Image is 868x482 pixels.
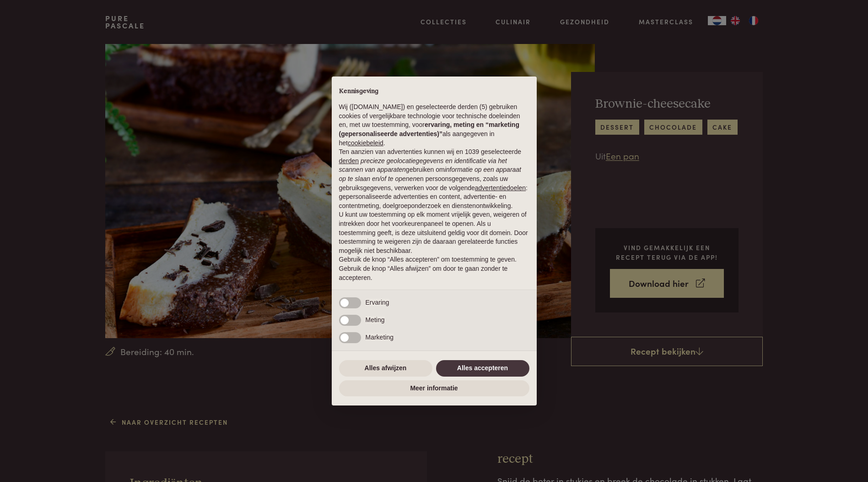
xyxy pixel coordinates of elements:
p: Wij ([DOMAIN_NAME]) en geselecteerde derden (5) gebruiken cookies of vergelijkbare technologie vo... [339,103,529,148]
p: Ten aanzien van advertenties kunnen wij en 1039 geselecteerde gebruiken om en persoonsgegevens, z... [339,148,529,210]
button: Alles accepteren [436,360,529,377]
p: U kunt uw toestemming op elk moment vrijelijk geven, weigeren of intrekken door het voorkeurenpan... [339,210,529,255]
span: Marketing [366,334,394,341]
button: Alles afwijzen [339,360,432,377]
strong: ervaring, meting en “marketing (gepersonaliseerde advertenties)” [339,121,519,137]
button: derden [339,157,359,166]
span: Meting [366,316,385,323]
span: Ervaring [366,299,389,306]
a: cookiebeleid [348,139,383,147]
em: precieze geolocatiegegevens en identificatie via het scannen van apparaten [339,157,507,174]
button: advertentiedoelen [475,184,526,193]
button: Meer informatie [339,380,529,397]
h2: Kennisgeving [339,88,529,96]
p: Gebruik de knop “Alles accepteren” om toestemming te geven. Gebruik de knop “Alles afwijzen” om d... [339,255,529,282]
em: informatie op een apparaat op te slaan en/of te openen [339,166,522,182]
